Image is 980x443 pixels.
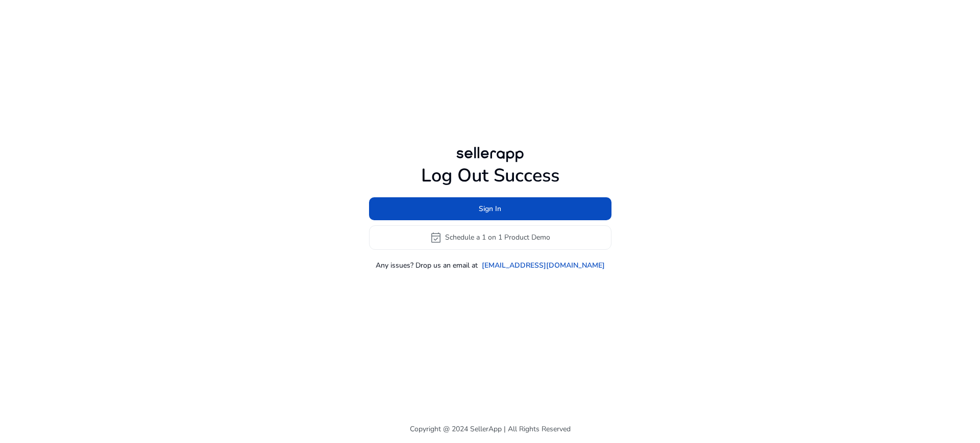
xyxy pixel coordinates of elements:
button: Sign In [369,197,611,220]
span: event_available [430,231,442,244]
button: event_availableSchedule a 1 on 1 Product Demo [369,225,611,250]
p: Any issues? Drop us an email at [376,260,478,271]
span: Sign In [479,203,501,214]
a: [EMAIL_ADDRESS][DOMAIN_NAME] [482,260,605,271]
h1: Log Out Success [369,165,611,187]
